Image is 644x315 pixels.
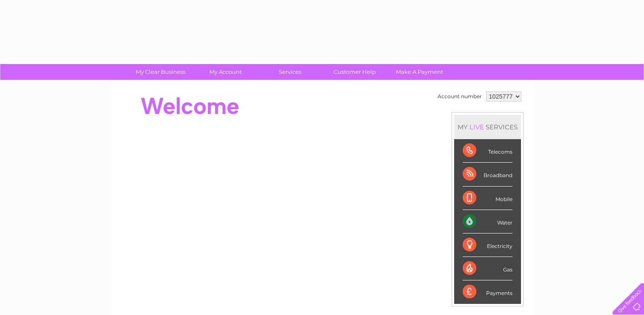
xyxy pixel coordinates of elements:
[320,64,390,80] a: Customer Help
[126,64,196,80] a: My Clear Business
[463,210,512,233] div: Water
[463,257,512,280] div: Gas
[463,163,512,186] div: Broadband
[463,233,512,257] div: Electricity
[435,89,484,104] td: Account number
[463,280,512,303] div: Payments
[463,187,512,210] div: Mobile
[190,64,260,80] a: My Account
[255,64,325,80] a: Services
[384,64,455,80] a: Make A Payment
[463,139,512,163] div: Telecoms
[468,123,486,131] div: LIVE
[454,115,521,139] div: MY SERVICES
